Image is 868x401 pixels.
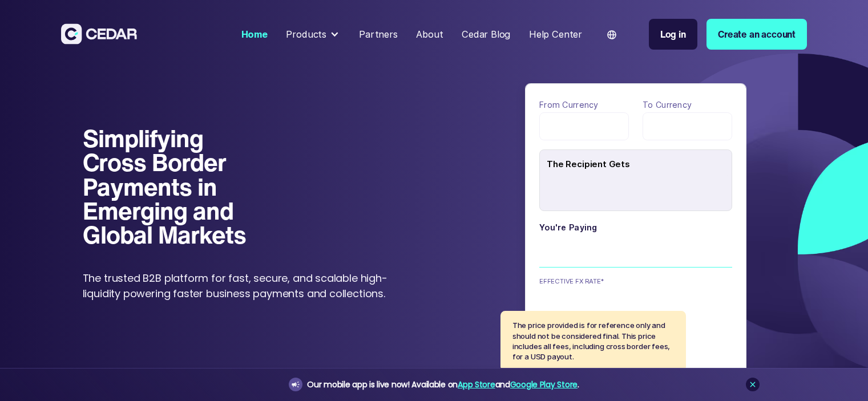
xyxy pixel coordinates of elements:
[524,22,587,47] a: Help Center
[189,325,281,362] a: Get started
[539,277,606,286] div: EFFECTIVE FX RATE*
[291,380,300,389] img: announcement
[307,378,579,392] div: Our mobile app is live now! Available on and .
[241,27,268,42] div: Home
[529,27,582,42] div: Help Center
[539,98,732,337] form: payField
[660,27,686,42] div: Log in
[457,22,515,47] a: Cedar Blog
[510,379,578,390] a: Google Play Store
[458,379,495,390] a: App Store
[649,19,697,50] a: Log in
[416,27,443,42] div: About
[83,126,271,247] h1: Simplifying Cross Border Payments in Emerging and Global Markets
[281,23,345,46] div: Products
[539,220,732,235] label: You're paying
[706,19,807,50] a: Create an account
[359,27,398,42] div: Partners
[547,153,732,175] div: The Recipient Gets
[643,98,732,112] label: To currency
[462,27,510,42] div: Cedar Blog
[512,320,675,362] p: The price provided is for reference only and should not be considered final. This price includes ...
[539,98,629,112] label: From currency
[411,22,447,47] a: About
[286,27,326,42] div: Products
[83,325,180,362] a: Speak to Sales
[83,270,397,301] p: The trusted B2B platform for fast, secure, and scalable high-liquidity powering faster business p...
[354,22,402,47] a: Partners
[236,22,272,47] a: Home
